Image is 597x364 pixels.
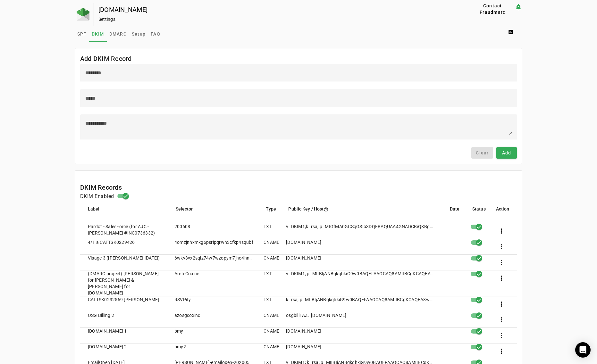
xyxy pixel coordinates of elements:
[169,312,258,328] mat-cell: azosgcoxinc
[169,296,258,312] mat-cell: RSVPify
[445,205,467,223] mat-header-cell: Date
[258,312,281,328] mat-cell: CNAME
[75,26,89,42] a: SPF
[80,328,169,343] mat-cell: [DOMAIN_NAME] 1
[261,205,283,223] mat-header-cell: Type
[80,239,169,255] mat-cell: 4/1 a CATTSK0229426
[89,26,107,42] a: DKIM
[98,6,450,13] div: [DOMAIN_NAME]
[80,270,169,296] mat-cell: (DMARC project) [PERSON_NAME] for [PERSON_NAME] & [PERSON_NAME] for [DOMAIN_NAME]
[169,239,258,255] mat-cell: 4omzjnhxmkg6psripqrwh3cfkp4squbf
[258,223,281,239] mat-cell: TXT
[258,270,281,296] mat-cell: TXT
[515,3,522,11] mat-icon: notification_important
[258,343,281,359] mat-cell: CNAME
[281,312,440,328] mat-cell: osgbill1AZ._[DOMAIN_NAME]
[169,223,258,239] mat-cell: 200608
[470,3,515,15] button: Contact Fraudmarc
[169,255,258,270] mat-cell: 6wkv3vx2sqlz74w7wzopym7jho4hndke
[80,193,114,200] h4: DKIM Enabled
[281,270,440,296] mat-cell: v=DKIM1; p=MIIBIjANBgkqhkiG9w0BAQEFAAOCAQ8AMIIBCgKCAQEAyNcjOcZuPL/BCgzgsqIlfxQTuDTFHE1wUaH0qHGy8M...
[109,32,127,36] span: DMARC
[169,270,258,296] mat-cell: Arch-Coxinc
[281,296,440,312] mat-cell: k=rsa; p=MIIBIjANBgkqhkiG9w0BAQEFAAOCAQ8AMIIBCgKCAQEA8wpB8tLgmWO4N5Xvnid6qGC+HHbWjrmvmhPfqIAdJ93b...
[281,223,440,239] mat-cell: v=DKIM1;k=rsa; p=MIGfMA0GCSqGSIb3DQEBAQUAA4GNADCBiQKBgQDGoQCNwAQdJBy23MrShs1EuHqK/dtDC33QrTqgWd9C...
[496,147,517,159] button: Add
[502,150,511,156] span: Add
[171,205,261,223] mat-header-cell: Selector
[258,239,281,255] mat-cell: CNAME
[491,205,517,223] mat-header-cell: Action
[283,205,445,223] mat-header-cell: Public Key / Host
[281,343,440,359] mat-cell: [DOMAIN_NAME]
[80,343,169,359] mat-cell: [DOMAIN_NAME] 2
[473,3,512,15] span: Contact Fraudmarc
[80,296,169,312] mat-cell: CATTSK0232569 [PERSON_NAME]
[281,328,440,343] mat-cell: [DOMAIN_NAME]
[77,8,89,21] img: Fraudmarc Logo
[258,255,281,270] mat-cell: CNAME
[258,328,281,343] mat-cell: CNAME
[324,207,328,212] i: help_outline
[132,32,146,36] span: Setup
[169,328,258,343] mat-cell: bmy
[575,342,591,358] div: Open Intercom Messenger
[77,32,87,36] span: SPF
[169,343,258,359] mat-cell: bmy2
[98,16,450,22] div: Settings
[80,312,169,328] mat-cell: OSG Billing 2
[80,54,132,64] mat-card-title: Add DKIM Record
[107,26,129,42] a: DMARC
[92,32,104,36] span: DKIM
[151,32,160,36] span: FAQ
[467,205,491,223] mat-header-cell: Status
[80,205,171,223] mat-header-cell: Label
[281,255,440,270] mat-cell: [DOMAIN_NAME]
[258,296,281,312] mat-cell: TXT
[80,255,169,270] mat-cell: Visage 3 ([PERSON_NAME] [DATE])
[129,26,148,42] a: Setup
[80,182,122,193] mat-card-title: DKIM Records
[148,26,163,42] a: FAQ
[80,223,169,239] mat-cell: Pardot - SalesForce (for AJC - [PERSON_NAME] #INC0736332)
[281,239,440,255] mat-cell: [DOMAIN_NAME]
